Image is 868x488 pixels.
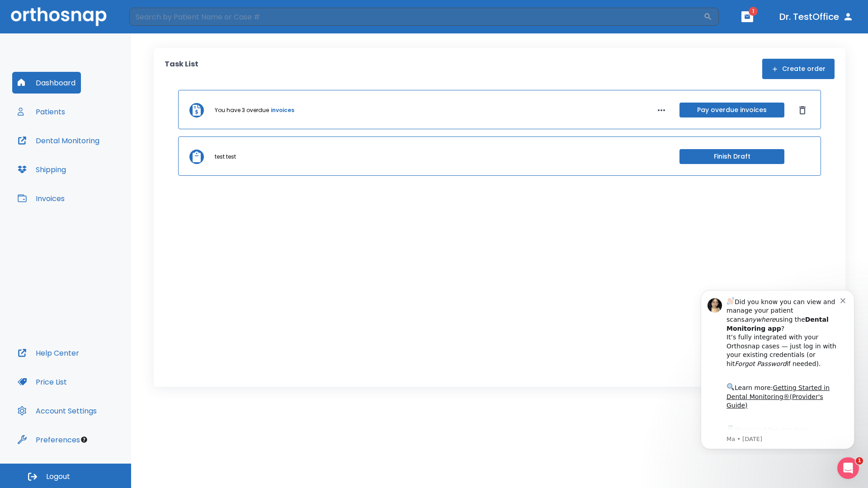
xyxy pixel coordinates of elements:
[11,7,107,26] img: Orthosnap
[39,153,153,161] p: Message from Ma, sent 6w ago
[12,159,71,180] button: Shipping
[679,149,784,164] button: Finish Draft
[12,130,105,151] button: Dental Monitoring
[749,7,758,16] span: 1
[679,103,784,117] button: Pay overdue invoices
[12,342,85,364] button: Help Center
[215,153,236,161] p: test test
[12,188,70,209] button: Invoices
[165,59,198,79] p: Task List
[271,106,294,114] a: invoices
[153,14,160,21] button: Dismiss notification
[12,400,102,422] button: Account Settings
[12,429,85,450] button: Preferences
[776,9,857,25] button: Dr. TestOffice
[12,101,71,122] button: Patients
[837,457,859,479] iframe: Intercom live chat
[12,371,72,393] button: Price List
[39,142,153,188] div: Download the app: | ​ Let us know if you need help getting started!
[762,59,835,79] button: Create order
[80,436,88,444] div: Tooltip anchor
[129,8,703,26] input: Search by Patient Name or Case #
[46,472,70,482] span: Logout
[12,72,81,94] button: Dashboard
[795,103,810,117] button: Dismiss
[856,457,863,465] span: 1
[39,144,120,160] a: App Store
[687,282,868,455] iframe: Intercom notifications message
[215,106,269,114] p: You have 3 overdue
